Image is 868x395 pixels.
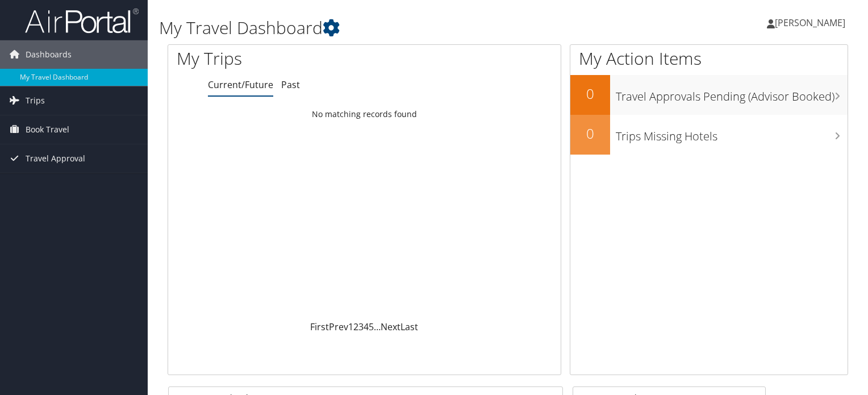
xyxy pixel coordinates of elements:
h2: 0 [570,84,610,103]
a: Last [400,321,418,333]
a: 2 [353,321,358,333]
span: [PERSON_NAME] [775,16,845,29]
a: 4 [364,321,369,333]
a: 3 [358,321,364,333]
a: Current/Future [208,78,273,91]
img: airportal-logo.png [25,7,139,34]
span: Travel Approval [26,144,85,173]
a: 0Travel Approvals Pending (Advisor Booked) [570,75,848,115]
span: … [374,321,381,333]
a: [PERSON_NAME] [767,6,857,40]
a: 5 [369,321,374,333]
a: 1 [348,321,353,333]
span: Trips [26,86,45,115]
h3: Trips Missing Hotels [616,123,848,144]
a: Prev [329,321,348,333]
a: Next [381,321,400,333]
span: Book Travel [26,115,69,144]
h1: My Action Items [570,47,848,70]
td: No matching records found [168,104,561,124]
a: First [310,321,329,333]
h1: My Trips [177,47,389,70]
span: Dashboards [26,40,72,69]
h1: My Travel Dashboard [159,16,624,40]
a: Past [281,78,300,91]
h2: 0 [570,124,610,143]
h3: Travel Approvals Pending (Advisor Booked) [616,83,848,105]
a: 0Trips Missing Hotels [570,115,848,155]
